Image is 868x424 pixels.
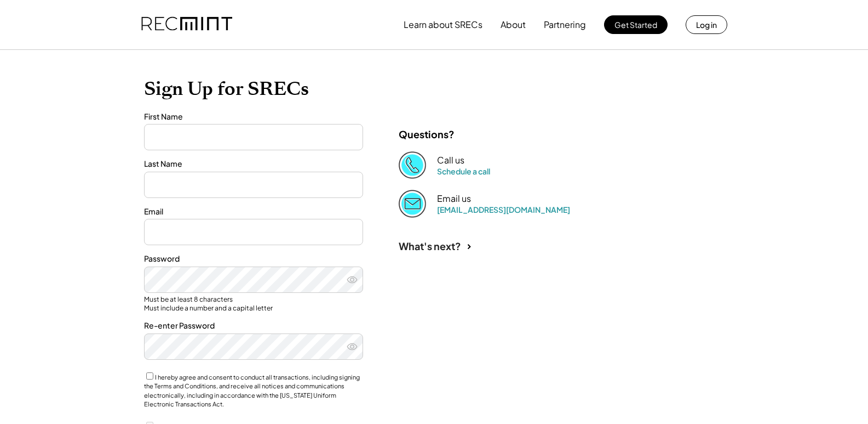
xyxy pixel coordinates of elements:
div: Email us [437,193,471,205]
button: Partnering [544,14,586,36]
div: Last Name [144,159,363,169]
div: First Name [144,111,363,122]
div: What's next? [399,240,461,252]
button: About [501,14,526,36]
div: Password [144,253,363,264]
a: [EMAIL_ADDRESS][DOMAIN_NAME] [437,205,570,214]
a: Schedule a call [437,166,490,176]
button: Learn about SRECs [404,14,482,36]
div: Re-enter Password [144,320,363,331]
h1: Sign Up for SRECs [144,77,725,100]
button: Log in [686,15,727,34]
div: Questions? [399,128,455,140]
img: Phone%20copy%403x.png [399,151,426,179]
button: Get Started [604,15,668,34]
img: recmint-logotype%403x.png [141,6,232,43]
div: Email [144,206,363,217]
label: I hereby agree and consent to conduct all transactions, including signing the Terms and Condition... [144,374,360,408]
img: Email%202%403x.png [399,190,426,217]
div: Must be at least 8 characters Must include a number and a capital letter [144,295,363,312]
div: Call us [437,155,464,166]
